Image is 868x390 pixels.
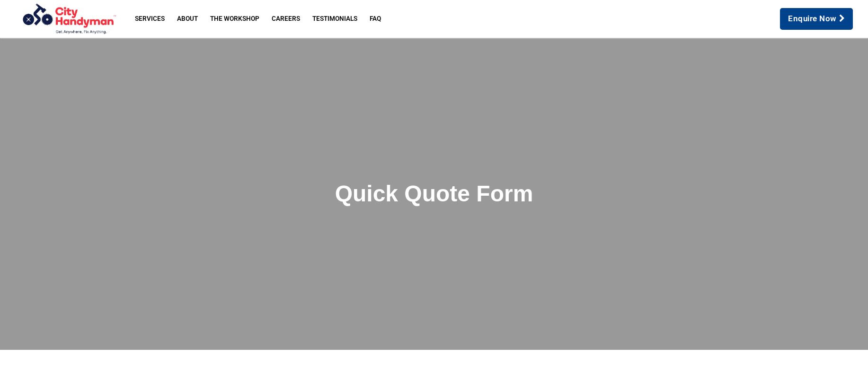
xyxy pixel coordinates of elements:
[135,16,165,22] span: Services
[11,3,125,35] img: City Handyman | Melbourne
[164,180,704,208] h2: Quick Quote Form
[210,16,259,22] span: The Workshop
[363,10,387,28] a: FAQ
[129,10,171,28] a: Services
[272,16,300,22] span: Careers
[312,16,357,22] span: Testimonials
[171,10,204,28] a: About
[306,10,363,28] a: Testimonials
[780,8,853,30] a: Enquire Now
[370,16,381,22] span: FAQ
[204,10,266,28] a: The Workshop
[177,16,198,22] span: About
[266,10,306,28] a: Careers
